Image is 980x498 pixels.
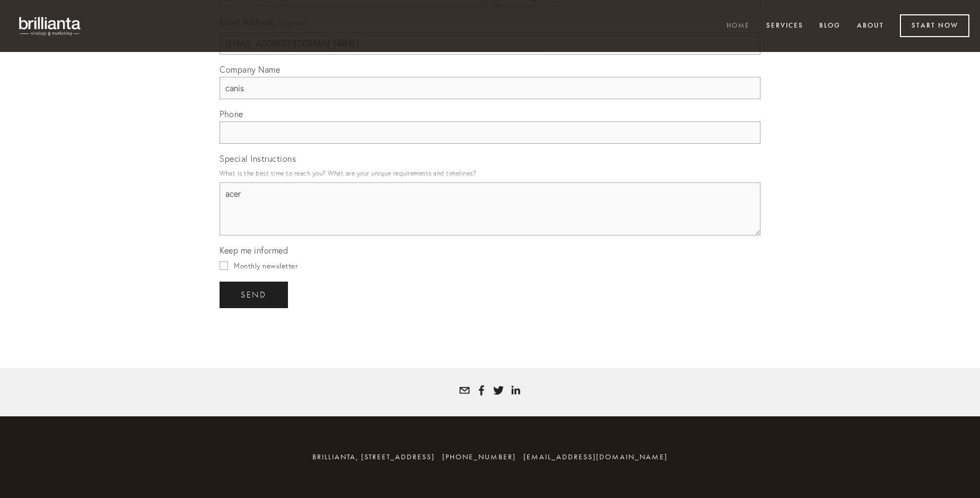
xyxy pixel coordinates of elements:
button: sendsend [220,282,288,308]
span: Special Instructions [220,153,296,164]
p: What is the best time to reach you? What are your unique requirements and timelines? [220,166,760,180]
span: Company Name [220,64,280,75]
a: Tatyana White [493,385,504,396]
textarea: acer [220,182,760,235]
a: tatyana@brillianta.com [459,385,470,396]
a: Start Now [900,14,969,37]
img: brillianta - research, strategy, marketing [11,11,90,41]
a: Home [720,18,757,35]
input: Monthly newsletter [220,261,228,270]
span: brillianta, [STREET_ADDRESS] [312,452,435,461]
span: Monthly newsletter [234,261,297,270]
span: Keep me informed [220,245,288,256]
span: [PHONE_NUMBER] [442,452,516,461]
a: Services [759,18,810,35]
span: Phone [220,109,243,119]
a: About [850,18,891,35]
a: Tatyana White [510,385,521,396]
a: [EMAIL_ADDRESS][DOMAIN_NAME] [523,452,668,461]
a: Tatyana Bolotnikov White [476,385,487,396]
span: send [241,290,267,300]
a: Blog [812,18,847,35]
